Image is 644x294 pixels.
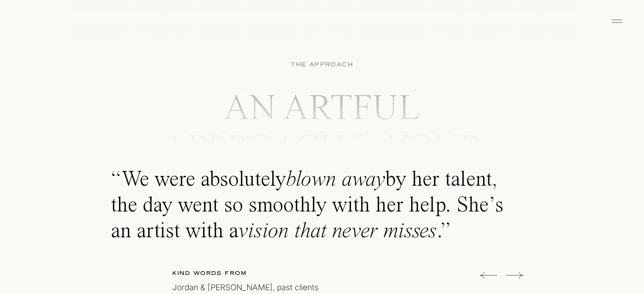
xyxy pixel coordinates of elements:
i: vision that never misses [238,221,437,242]
p: Through a blend of digital and film mediums, I create imagery that is romantic, soulful, and emot... [184,263,460,294]
p: “We were absolutely by her talent, the day went so smoothly with her help. She’s an artist with a .” [111,167,528,250]
i: blown away [286,169,385,191]
i: for [345,131,385,167]
p: Kind words from [172,269,266,278]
